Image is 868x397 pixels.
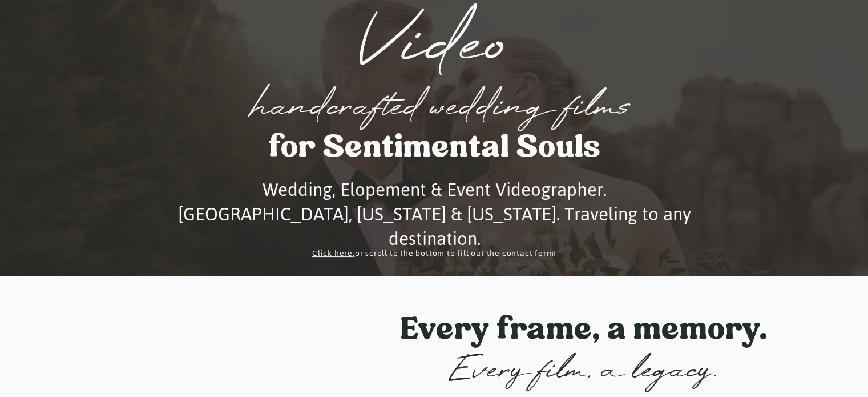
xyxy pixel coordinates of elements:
[353,246,355,261] a: ,
[247,131,621,165] h1: for Sentimental Souls
[131,178,738,230] h3: Wedding, Elopement & Event Videographer. [GEOGRAPHIC_DATA], [US_STATE] & [US_STATE]. Traveling to...
[414,353,754,392] h2: Every film, a legacy.
[312,246,353,261] a: Click here
[156,90,727,131] h2: handcrafted wedding films
[385,314,783,353] h2: Every frame, a memory.
[265,246,604,263] p: or scroll to the bottom to fill out the contact form!
[332,6,537,86] h1: Video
